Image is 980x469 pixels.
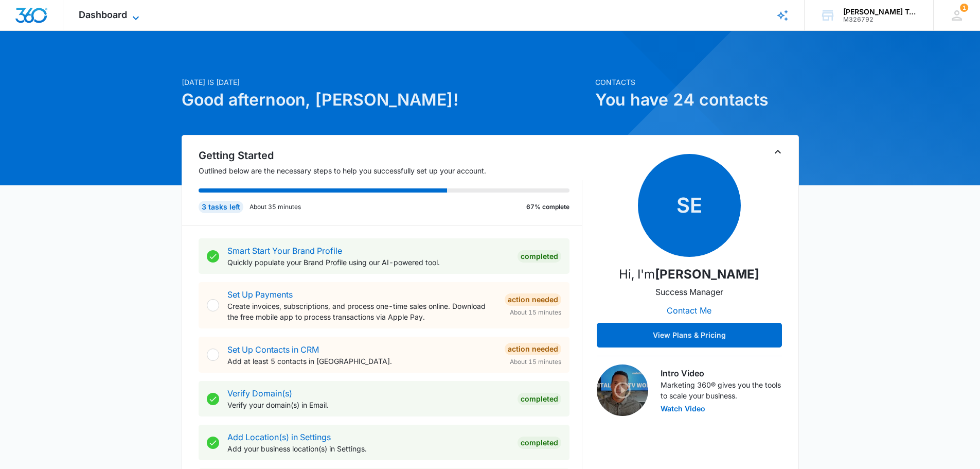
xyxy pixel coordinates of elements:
button: Toggle Collapse [772,146,784,158]
button: Watch Video [661,405,705,412]
div: 3 tasks left [199,201,243,213]
h1: Good afternoon, [PERSON_NAME]! [182,88,589,112]
div: account name [843,8,918,16]
p: Contacts [595,77,799,88]
span: About 15 minutes [510,357,561,367]
a: Add Location(s) in Settings [227,432,331,442]
div: Completed [518,393,561,405]
img: Intro Video [597,364,648,416]
span: SE [638,154,741,257]
strong: [PERSON_NAME] [655,267,759,282]
h1: You have 24 contacts [595,88,799,112]
h3: Intro Video [661,367,782,379]
a: Set Up Payments [227,289,293,300]
div: Action Needed [505,343,561,355]
p: Outlined below are the necessary steps to help you successfully set up your account. [199,165,582,176]
p: Verify your domain(s) in Email. [227,399,509,410]
a: Smart Start Your Brand Profile [227,246,342,256]
p: Hi, I'm [619,265,759,284]
p: Success Manager [655,286,723,298]
div: notifications count [960,4,968,12]
h2: Getting Started [199,148,582,163]
a: Verify Domain(s) [227,388,292,398]
div: account id [843,16,918,23]
p: Add at least 5 contacts in [GEOGRAPHIC_DATA]. [227,356,496,367]
span: Dashboard [79,9,127,20]
span: 1 [960,4,968,12]
p: 67% complete [526,202,569,212]
span: About 15 minutes [510,308,561,317]
div: Completed [518,250,561,263]
button: View Plans & Pricing [597,323,782,348]
button: Contact Me [656,298,722,323]
p: About 35 minutes [250,202,301,212]
div: Action Needed [505,293,561,306]
p: Add your business location(s) in Settings. [227,443,509,454]
p: Create invoices, subscriptions, and process one-time sales online. Download the free mobile app t... [227,301,496,322]
p: [DATE] is [DATE] [182,77,589,88]
p: Quickly populate your Brand Profile using our AI-powered tool. [227,257,509,268]
div: Completed [518,437,561,449]
a: Set Up Contacts in CRM [227,344,319,355]
p: Marketing 360® gives you the tools to scale your business. [661,379,782,401]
